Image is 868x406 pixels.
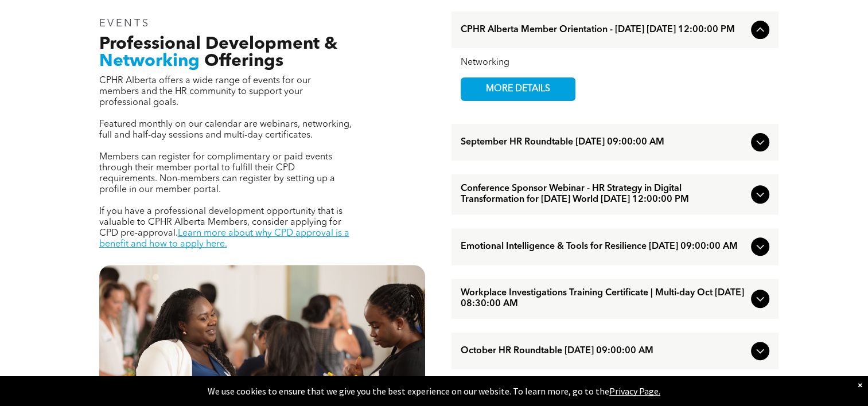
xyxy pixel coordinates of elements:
span: EVENTS [99,18,150,29]
span: CPHR Alberta offers a wide range of events for our members and the HR community to support your p... [99,76,311,107]
span: Featured monthly on our calendar are webinars, networking, full and half-day sessions and multi-d... [99,120,352,140]
span: September HR Roundtable [DATE] 09:00:00 AM [461,137,746,148]
span: Workplace Investigations Training Certificate | Multi-day Oct [DATE] 08:30:00 AM [461,288,746,310]
a: Learn more about why CPD approval is a benefit and how to apply here. [99,229,349,249]
span: If you have a professional development opportunity that is valuable to CPHR Alberta Members, cons... [99,207,342,238]
span: Conference Sponsor Webinar - HR Strategy in Digital Transformation for [DATE] World [DATE] 12:00:... [461,184,746,205]
span: October HR Roundtable [DATE] 09:00:00 AM [461,346,746,357]
span: Members can register for complimentary or paid events through their member portal to fulfill thei... [99,153,335,194]
a: MORE DETAILS [461,77,575,101]
div: Networking [461,57,769,68]
span: Professional Development & [99,36,337,53]
span: Networking [99,53,200,70]
div: Dismiss notification [858,379,862,391]
span: Offerings [204,53,283,70]
span: MORE DETAILS [473,78,563,100]
a: Privacy Page. [609,385,660,397]
span: CPHR Alberta Member Orientation - [DATE] [DATE] 12:00:00 PM [461,25,746,36]
span: Emotional Intelligence & Tools for Resilience [DATE] 09:00:00 AM [461,241,746,252]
